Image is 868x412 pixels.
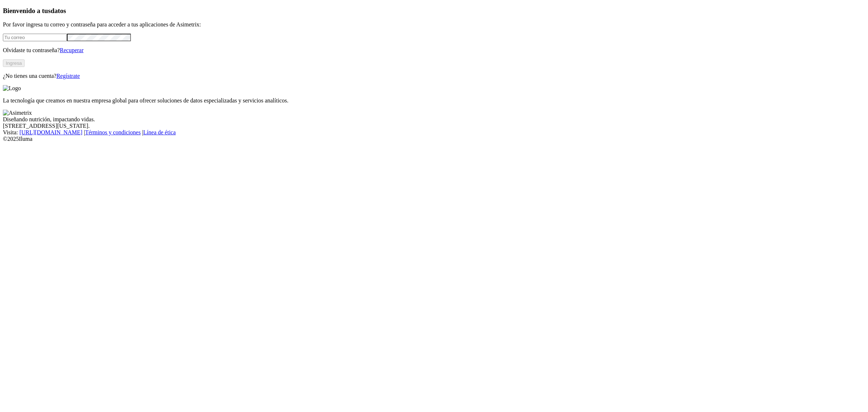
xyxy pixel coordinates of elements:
[56,73,80,79] a: Regístrate
[3,7,865,15] h3: Bienvenido a tus
[3,123,865,129] div: [STREET_ADDRESS][US_STATE].
[3,34,67,41] input: Tu correo
[143,129,176,135] a: Línea de ética
[3,85,21,92] img: Logo
[60,47,84,53] a: Recuperar
[3,97,865,104] p: La tecnología que creamos en nuestra empresa global para ofrecer soluciones de datos especializad...
[3,73,865,79] p: ¿No tienes una cuenta?
[3,129,865,136] div: Visita : | |
[85,129,141,135] a: Términos y condiciones
[20,129,82,135] a: [URL][DOMAIN_NAME]
[3,136,865,142] div: © 2025 Iluma
[3,116,865,123] div: Diseñando nutrición, impactando vidas.
[3,21,865,28] p: Por favor ingresa tu correo y contraseña para acceder a tus aplicaciones de Asimetrix:
[3,110,32,116] img: Asimetrix
[3,59,25,67] button: Ingresa
[51,7,66,14] span: datos
[3,47,865,54] p: Olvidaste tu contraseña?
